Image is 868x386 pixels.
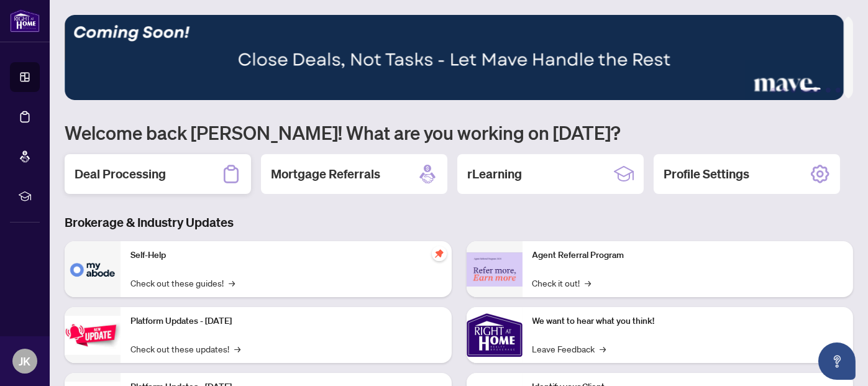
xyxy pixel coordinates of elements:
a: Check out these guides!→ [130,276,235,290]
h2: Deal Processing [75,165,166,183]
span: → [585,276,592,290]
button: 1 [771,88,776,93]
img: Agent Referral Program [467,252,523,287]
img: Platform Updates - July 21, 2025 [65,316,121,355]
span: JK [19,352,31,370]
img: logo [10,9,40,32]
h2: rLearning [467,165,522,183]
span: → [229,276,235,290]
h2: Mortgage Referrals [271,165,380,183]
h3: Brokerage & Industry Updates [65,214,853,231]
span: pushpin [432,246,447,261]
button: 2 [781,88,786,93]
a: Check it out!→ [532,276,592,290]
img: We want to hear what you think! [467,307,523,363]
img: Slide 3 [65,15,844,100]
a: Check out these updates!→ [130,342,240,356]
h1: Welcome back [PERSON_NAME]! What are you working on [DATE]? [65,121,853,144]
button: 5 [826,88,831,93]
p: Platform Updates - [DATE] [130,315,442,328]
button: 6 [836,88,841,93]
button: Open asap [818,342,856,380]
a: Leave Feedback→ [532,342,606,356]
span: → [600,342,606,356]
p: Self-Help [130,249,442,262]
img: Self-Help [65,241,121,297]
h2: Profile Settings [664,165,749,183]
span: → [234,342,240,356]
button: 4 [801,88,821,93]
p: Agent Referral Program [532,249,844,262]
button: 3 [791,88,796,93]
p: We want to hear what you think! [532,315,844,328]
